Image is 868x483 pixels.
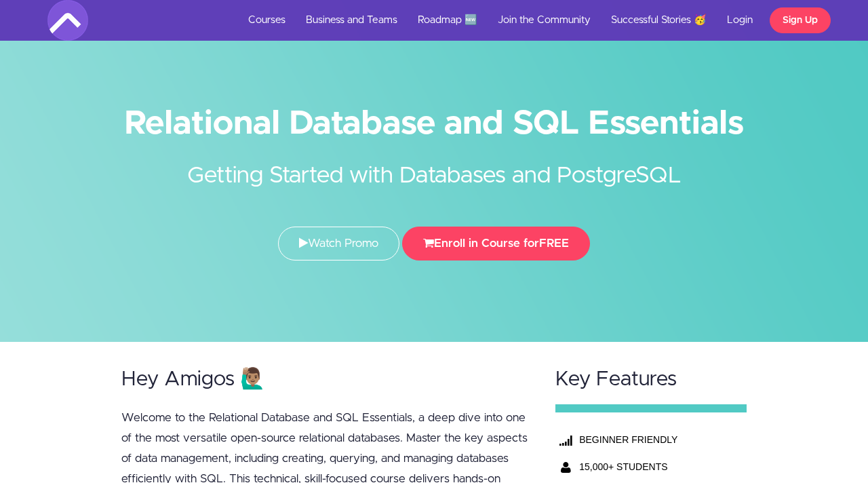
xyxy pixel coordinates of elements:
[555,368,747,391] h2: Key Features
[576,453,722,480] th: 15,000+ STUDENTS
[47,109,821,139] h1: Relational Database and SQL Essentials
[539,237,569,249] span: FREE
[402,227,590,260] button: Enroll in Course forFREE
[278,227,399,260] a: Watch Promo
[180,139,688,193] h2: Getting Started with Databases and PostgreSQL
[576,426,722,453] th: BEGINNER FRIENDLY
[770,7,831,33] a: Sign Up
[121,368,530,391] h2: Hey Amigos 🙋🏽‍♂️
